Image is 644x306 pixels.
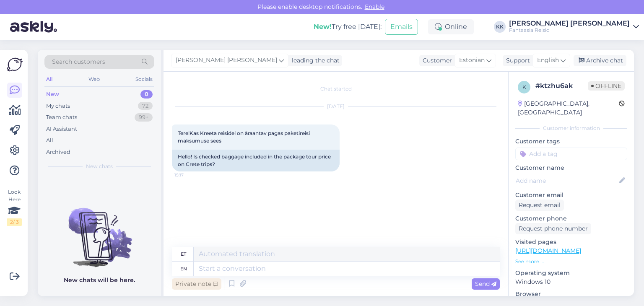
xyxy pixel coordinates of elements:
span: [PERSON_NAME] [PERSON_NAME] [176,56,277,65]
div: et [181,247,186,261]
img: Askly Logo [7,57,23,73]
div: Request email [515,200,564,211]
div: Request phone number [515,223,591,234]
p: Customer tags [515,137,627,146]
span: Enable [362,3,387,10]
span: Offline [588,81,625,91]
b: New! [314,23,332,31]
a: [PERSON_NAME] [PERSON_NAME]Fantaasia Reisid [509,20,639,34]
p: Customer email [515,191,627,200]
div: Fantaasia Reisid [509,27,630,34]
a: [URL][DOMAIN_NAME] [515,247,581,254]
span: k [522,84,526,90]
div: [DATE] [172,103,500,110]
img: No chats [38,193,161,268]
span: Estonian [459,56,485,65]
p: Customer phone [515,214,627,223]
p: New chats will be here. [64,276,135,285]
div: My chats [46,102,70,110]
div: [PERSON_NAME] [PERSON_NAME] [509,20,630,27]
div: Socials [134,74,154,85]
p: Browser [515,290,627,298]
div: All [44,74,54,85]
div: 0 [140,90,153,99]
div: KK [494,21,506,33]
div: Look Here [7,188,22,226]
div: AI Assistant [46,125,77,133]
div: en [180,262,187,276]
div: Support [503,56,530,65]
span: 15:17 [174,172,206,178]
span: English [537,56,559,65]
div: Customer [419,56,452,65]
div: New [46,90,59,99]
p: Customer name [515,163,627,172]
div: All [46,136,53,145]
div: Try free [DATE]: [314,22,382,32]
p: Windows 10 [515,277,627,286]
div: 99+ [135,113,153,122]
span: Send [475,280,496,288]
div: Customer information [515,124,627,132]
span: Search customers [52,57,105,66]
div: Web [87,74,101,85]
input: Add name [516,176,618,185]
div: Online [428,19,474,34]
div: Archive chat [574,55,626,66]
div: Archived [46,148,70,156]
p: Visited pages [515,238,627,246]
div: 72 [138,102,153,110]
div: Private note [172,278,221,290]
p: Operating system [515,269,627,277]
div: # ktzhu6ak [535,81,588,91]
div: Chat started [172,85,500,93]
div: 2 / 3 [7,218,22,226]
span: Tere!Kas Kreeta reisidel on äraantav pagas paketireisi maksumuse sees [178,130,311,144]
div: Team chats [46,113,77,122]
span: New chats [86,163,113,170]
div: Hello! Is checked baggage included in the package tour price on Crete trips? [172,150,340,171]
div: [GEOGRAPHIC_DATA], [GEOGRAPHIC_DATA] [518,99,619,117]
button: Emails [385,19,418,35]
p: See more ... [515,258,627,265]
input: Add a tag [515,148,627,160]
div: leading the chat [288,56,340,65]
